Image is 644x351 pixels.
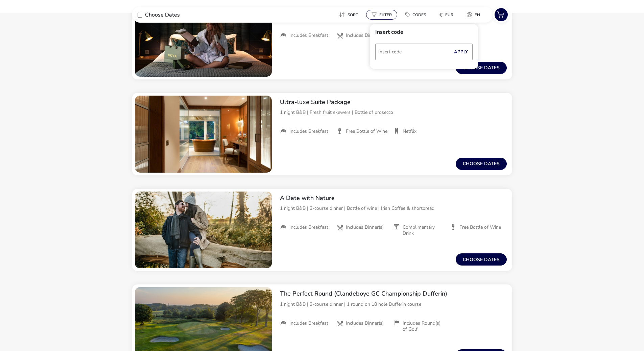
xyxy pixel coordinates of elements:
[135,96,272,173] swiper-slide: 1 / 1
[348,12,358,18] span: Sort
[280,301,507,308] p: 1 night B&B | 3-course dinner | 1 round on 18 hole Dufferin course
[456,253,507,266] button: Choose dates
[275,189,512,242] div: A Date with Nature1 night B&B | 3-course dinner | Bottle of wine | Irish Coffee & shortbreadInclu...
[400,10,434,20] naf-pibe-menu-bar-item: Codes
[289,320,328,326] span: Includes Breakfast
[280,194,507,202] h2: A Date with Nature
[346,224,384,230] span: Includes Dinner(s)
[403,320,445,332] span: Includes Round(s) of Golf
[400,10,431,20] button: Codes
[280,98,507,106] h2: Ultra-luxe Suite Package
[346,128,387,134] span: Free Bottle of Wine
[456,158,507,170] button: Choose dates
[456,62,507,74] button: Choose dates
[334,10,366,20] naf-pibe-menu-bar-item: Sort
[475,12,480,18] span: en
[280,290,507,298] h2: The Perfect Round (Clandeboye GC Championship Dufferin)
[135,192,272,269] swiper-slide: 1 / 1
[379,12,392,18] span: Filter
[412,12,426,18] span: Codes
[459,224,501,230] span: Free Bottle of Wine
[280,109,507,116] p: 1 night B&B | Fresh fruit skewers | Bottle of prosecco
[289,224,328,230] span: Includes Breakfast
[461,10,488,20] naf-pibe-menu-bar-item: en
[451,45,471,59] button: Apply
[280,205,507,212] p: 1 night B&B | 3-course dinner | Bottle of wine | Irish Coffee & shortbread
[403,128,416,134] span: Netflix
[366,10,397,20] button: Filter
[145,12,180,18] span: Choose Dates
[403,224,445,236] span: Complimentary Drink
[289,128,328,134] span: Includes Breakfast
[346,32,384,39] span: Includes Dinner(s)
[434,10,459,20] button: €EUR
[434,10,461,20] naf-pibe-menu-bar-item: €EUR
[439,11,443,18] i: €
[334,10,363,20] button: Sort
[366,10,400,20] naf-pibe-menu-bar-item: Filter
[275,284,512,338] div: The Perfect Round (Clandeboye GC Championship Dufferin)1 night B&B | 3-course dinner | 1 round on...
[275,93,512,140] div: Ultra-luxe Suite Package 1 night B&B | Fresh fruit skewers | Bottle of prosecco Includes Breakfas...
[375,44,473,60] input: Code
[132,7,234,23] div: Choose Dates
[461,10,485,20] button: en
[346,320,384,326] span: Includes Dinner(s)
[445,12,453,18] span: EUR
[375,29,473,40] h3: Insert code
[289,32,328,39] span: Includes Breakfast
